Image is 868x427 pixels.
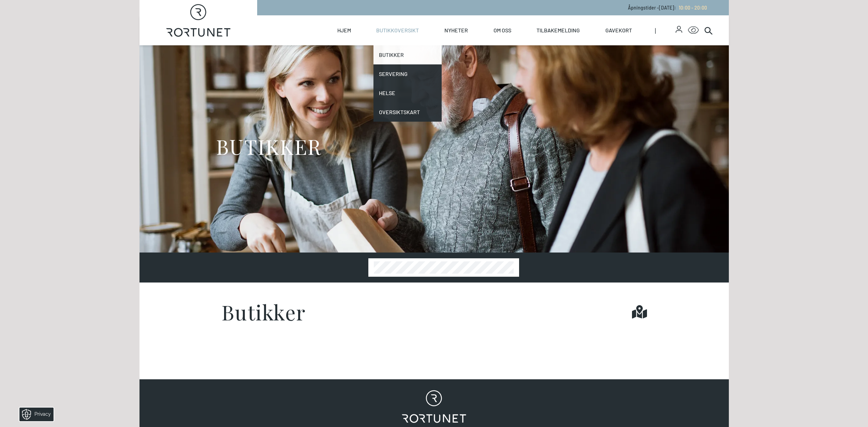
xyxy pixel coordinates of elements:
[216,134,321,159] h1: BUTIKKER
[337,15,351,45] a: Hjem
[679,5,707,11] span: 10:00 - 20:00
[494,15,511,45] a: Om oss
[7,405,62,424] iframe: Manage Preferences
[221,302,306,322] h1: Butikker
[373,45,442,64] a: Butikker
[373,103,442,122] a: Oversiktskart
[676,5,707,11] a: 10:00 - 20:00
[373,83,442,103] a: Helse
[373,64,442,83] a: Servering
[444,15,468,45] a: Nyheter
[655,15,676,45] span: |
[688,25,699,36] button: Open Accessibility Menu
[605,15,632,45] a: Gavekort
[536,15,580,45] a: Tilbakemelding
[628,4,707,11] p: Åpningstider - [DATE] :
[376,15,419,45] a: Butikkoversikt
